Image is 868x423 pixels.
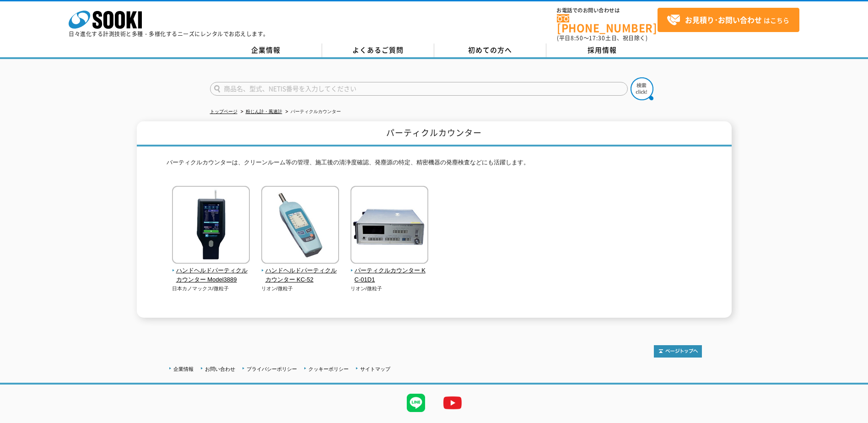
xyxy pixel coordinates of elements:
[350,285,429,293] p: リオン/微粒子
[546,43,658,57] a: 採用情報
[172,285,250,293] p: 日本カノマックス/微粒子
[284,107,341,117] li: パーティクルカウンター
[210,82,628,96] input: 商品名、型式、NETIS番号を入力してください
[172,186,250,266] img: ハンドヘルドパーティクルカウンター Model3889
[261,186,339,266] img: ハンドヘルドパーティクルカウンター KC-52
[261,266,340,285] span: ハンドヘルドパーティクルカウンター KC-52
[468,45,512,55] span: 初めての方へ
[557,14,658,33] a: [PHONE_NUMBER]
[631,77,653,100] img: btn_search.png
[172,266,250,285] span: ハンドヘルドパーティクルカウンター Model3889
[137,121,732,146] h1: パーティクルカウンター
[557,34,647,42] span: (平日 ～ 土日、祝日除く)
[658,8,799,32] a: お見積り･お問い合わせはこちら
[434,43,546,57] a: 初めての方へ
[246,109,282,114] a: 粉じん計・風速計
[360,366,390,372] a: サイトマップ
[350,257,429,285] a: パーティクルカウンター KC-01D1
[308,366,349,372] a: クッキーポリシー
[261,285,340,293] p: リオン/微粒子
[571,34,583,42] span: 8:50
[434,385,471,421] img: YouTube
[557,8,658,13] span: お電話でのお問い合わせは
[172,257,250,285] a: ハンドヘルドパーティクルカウンター Model3889
[685,14,762,25] strong: お見積り･お問い合わせ
[173,366,194,372] a: 企業情報
[247,366,297,372] a: プライバシーポリシー
[210,43,322,57] a: 企業情報
[205,366,235,372] a: お問い合わせ
[350,266,429,285] span: パーティクルカウンター KC-01D1
[261,257,340,285] a: ハンドヘルドパーティクルカウンター KC-52
[167,158,702,172] p: バーティクルカウンターは、クリーンルーム等の管理、施工後の清浄度確認、発塵源の特定、精密機器の発塵検査などにも活躍します。
[350,186,428,266] img: パーティクルカウンター KC-01D1
[210,109,237,114] a: トップページ
[398,385,434,421] img: LINE
[654,345,702,358] img: トップページへ
[667,13,789,27] span: はこちら
[69,31,269,37] p: 日々進化する計測技術と多種・多様化するニーズにレンタルでお応えします。
[589,34,605,42] span: 17:30
[322,43,434,57] a: よくあるご質問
